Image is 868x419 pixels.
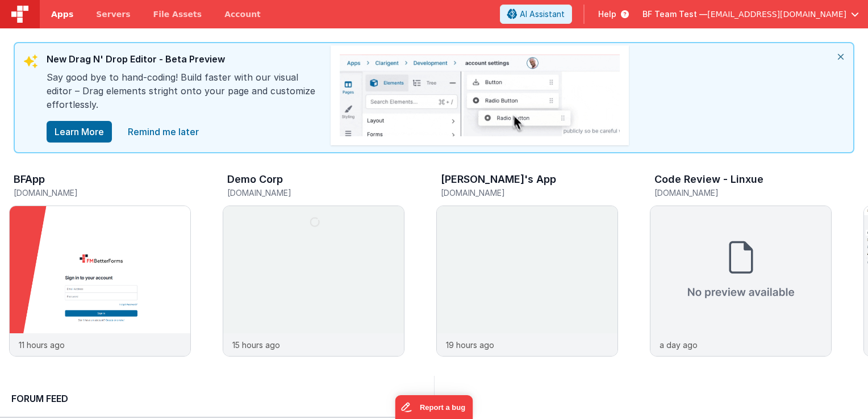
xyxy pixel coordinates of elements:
p: 15 hours ago [232,339,280,351]
h3: Demo Corp [227,174,283,185]
h3: [PERSON_NAME]'s App [441,174,556,185]
span: AI Assistant [520,9,565,20]
span: [EMAIL_ADDRESS][DOMAIN_NAME] [707,9,846,20]
button: Learn More [47,121,112,143]
button: AI Assistant [500,5,572,24]
h5: [DOMAIN_NAME] [654,188,832,197]
h5: [DOMAIN_NAME] [227,188,404,197]
h2: Forum Feed [11,392,414,405]
i: close [828,43,853,70]
div: Say good bye to hand-coding! Build faster with our visual editor – Drag elements stright onto you... [47,70,319,120]
div: New Drag N' Drop Editor - Beta Preview [47,52,319,70]
h3: BFApp [14,174,45,185]
span: Apps [51,9,73,20]
span: File Assets [153,9,202,20]
span: Servers [96,9,130,20]
h5: [DOMAIN_NAME] [14,188,191,197]
p: a day ago [660,339,698,351]
a: close [121,120,206,143]
button: BF Team Test — [EMAIL_ADDRESS][DOMAIN_NAME] [642,9,859,20]
h3: Code Review - Linxue [654,174,763,185]
h5: [DOMAIN_NAME] [441,188,618,197]
span: Help [598,9,616,20]
p: 19 hours ago [446,339,494,351]
iframe: Marker.io feedback button [395,395,473,419]
span: BF Team Test — [642,9,707,20]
